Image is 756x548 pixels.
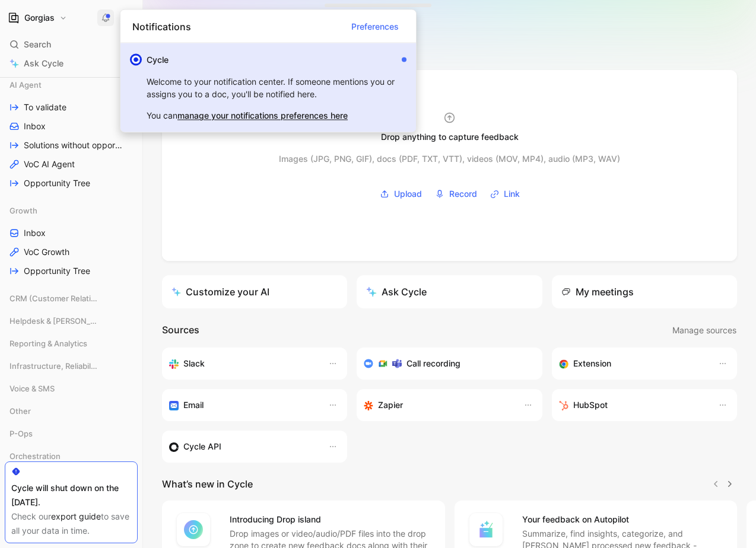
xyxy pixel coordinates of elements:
[147,53,397,67] div: Cycle
[351,19,399,33] span: Preferences
[177,109,348,123] button: manage your notifications preferences here
[147,109,406,123] p: You can
[346,17,404,36] button: Preferences
[132,19,191,33] span: Notifications
[147,72,397,104] p: Welcome to your notification center. If someone mentions you or assigns you to a doc, you'll be n...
